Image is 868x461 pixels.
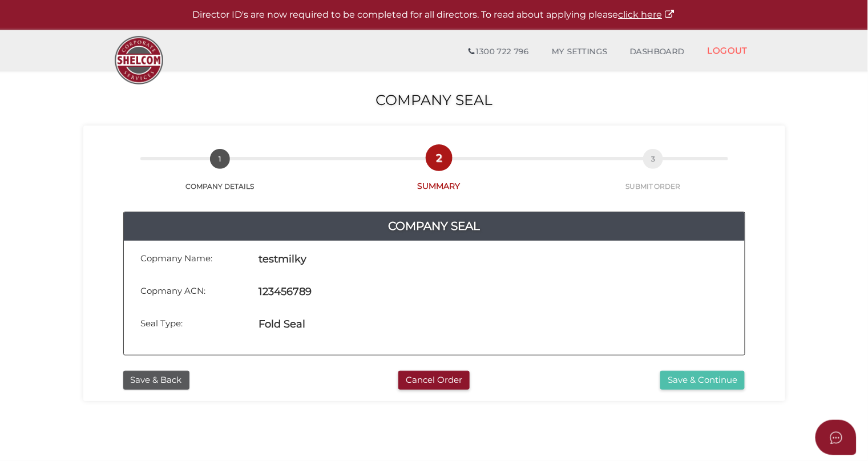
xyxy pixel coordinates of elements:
[210,149,230,169] span: 1
[141,286,206,296] h4: Copmany ACN:
[540,41,619,63] a: MY SETTINGS
[643,149,663,169] span: 3
[815,420,857,455] button: Open asap
[259,254,306,265] h4: testmilky
[619,9,676,20] a: click here
[660,371,745,390] button: Save & Continue
[112,161,328,191] a: 1COMPANY DETAILS
[550,161,757,191] a: 3SUBMIT ORDER
[141,319,183,329] h4: Seal Type:
[29,9,839,22] p: Director ID's are now required to be completed for all directors. To read about applying please
[141,254,213,264] h4: Copmany Name:
[259,286,312,298] h4: 123456789
[124,217,745,235] a: Company Seal
[457,41,540,63] a: 1300 722 796
[123,371,189,390] button: Save & Back
[429,148,449,168] span: 2
[109,30,169,90] img: Logo
[259,319,305,330] h4: Fold Seal
[398,371,470,390] button: Cancel Order
[619,41,696,63] a: DASHBOARD
[328,160,550,192] a: 2SUMMARY
[696,39,760,62] a: LOGOUT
